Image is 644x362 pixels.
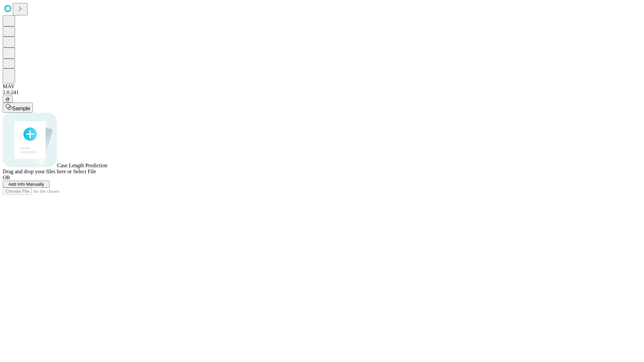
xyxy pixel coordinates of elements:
span: Case Length Prediction [57,163,107,168]
span: OR [3,175,10,180]
button: @ [3,96,13,103]
button: Add Info Manually [3,181,50,188]
div: 2.0.241 [3,89,641,96]
span: Sample [12,106,30,111]
span: Add Info Manually [8,182,44,187]
span: @ [5,97,10,102]
span: Drag and drop your files here or [3,169,72,174]
span: Select File [73,169,96,174]
div: MAY [3,83,641,89]
button: Sample [3,103,33,113]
